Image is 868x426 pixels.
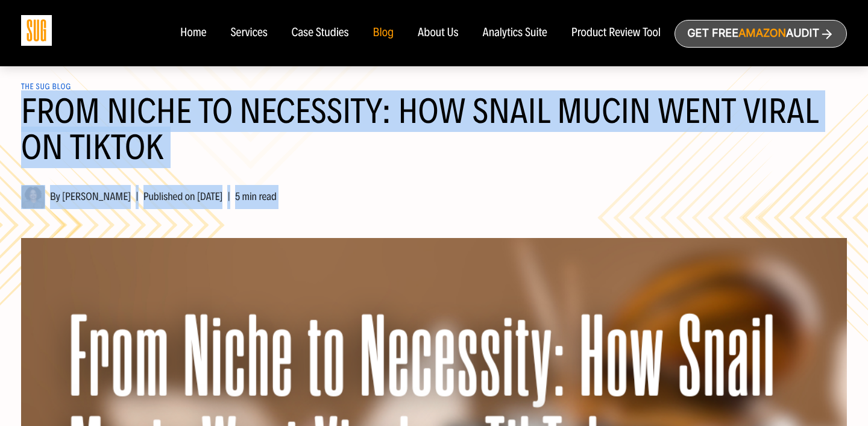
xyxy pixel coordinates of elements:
a: Home [180,27,206,40]
a: About Us [418,27,459,40]
img: Hanna Tekle [21,185,45,209]
a: Analytics Suite [483,27,547,40]
span: | [222,190,234,203]
a: Product Review Tool [571,27,661,40]
a: Services [230,27,267,40]
h1: From Niche to Necessity: How Snail Mucin Went Viral on TikTok [21,93,847,180]
span: | [131,190,143,203]
a: Blog [373,27,394,40]
span: Amazon [738,27,786,40]
span: By [PERSON_NAME] Published on [DATE] 5 min read [21,190,277,203]
a: Get freeAmazonAudit [675,20,847,48]
a: Case Studies [292,27,349,40]
a: The SUG Blog [21,82,71,92]
img: Sug [21,15,52,46]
